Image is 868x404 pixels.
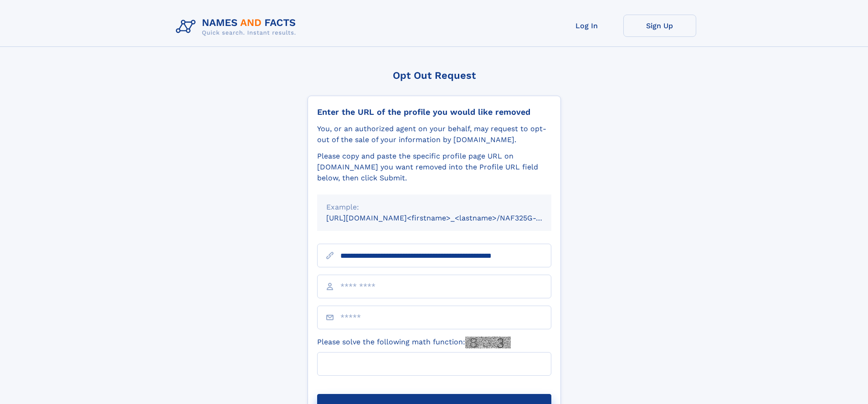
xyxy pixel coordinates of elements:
div: Enter the URL of the profile you would like removed [317,107,551,117]
div: Example: [326,202,542,213]
a: Sign Up [623,15,696,37]
a: Log In [550,15,623,37]
img: Logo Names and Facts [172,15,303,39]
div: Please copy and paste the specific profile page URL on [DOMAIN_NAME] you want removed into the Pr... [317,151,551,184]
div: Opt Out Request [308,70,561,81]
small: [URL][DOMAIN_NAME]<firstname>_<lastname>/NAF325G-xxxxxxxx [326,214,569,222]
div: You, or an authorized agent on your behalf, may request to opt-out of the sale of your informatio... [317,123,551,145]
label: Please solve the following math function: [317,337,511,348]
